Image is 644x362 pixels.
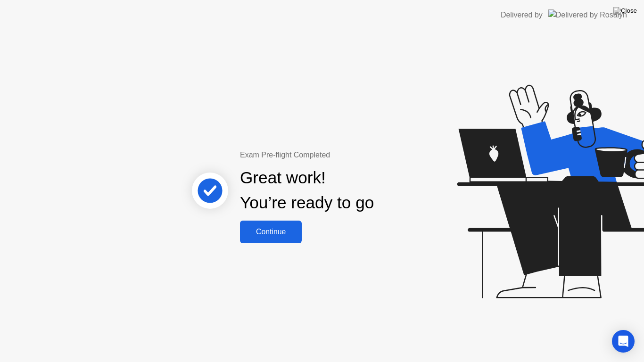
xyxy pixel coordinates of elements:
[240,165,374,215] div: Great work! You’re ready to go
[612,330,635,353] div: Open Intercom Messenger
[548,9,627,20] img: Delivered by Rosalyn
[240,149,435,161] div: Exam Pre-flight Completed
[613,7,637,15] img: Close
[501,9,543,21] div: Delivered by
[243,228,299,236] div: Continue
[240,221,302,243] button: Continue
